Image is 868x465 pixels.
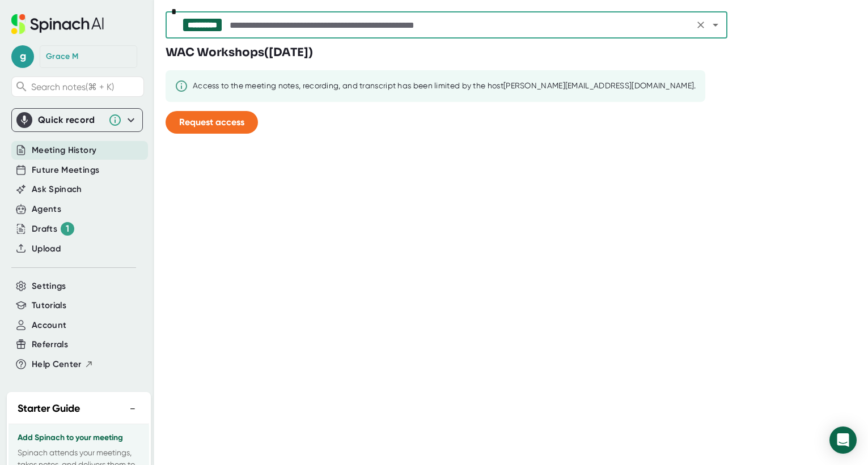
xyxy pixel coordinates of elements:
[693,17,709,33] button: Clear
[18,401,80,416] h2: Starter Guide
[16,109,138,131] div: Quick record
[32,183,82,196] button: Ask Spinach
[32,222,74,236] button: Drafts 1
[32,319,66,332] button: Account
[32,280,66,293] button: Settings
[708,17,723,33] button: Open
[46,52,78,62] div: Grace M
[32,358,94,371] button: Help Center
[32,338,68,351] button: Referrals
[166,44,313,61] h3: WAC Workshops ( [DATE] )
[32,242,61,255] button: Upload
[61,222,74,236] div: 1
[32,144,96,157] button: Meeting History
[829,426,857,454] div: Open Intercom Messenger
[32,164,99,177] button: Future Meetings
[193,81,696,91] div: Access to the meeting notes, recording, and transcript has been limited by the host [PERSON_NAME]...
[125,400,140,417] button: −
[32,299,66,312] button: Tutorials
[38,114,103,126] div: Quick record
[31,82,141,92] span: Search notes (⌘ + K)
[32,222,74,236] div: Drafts
[179,117,244,127] span: Request access
[166,111,258,134] button: Request access
[32,358,82,371] span: Help Center
[11,45,34,68] span: g
[32,203,61,216] button: Agents
[18,433,140,442] h3: Add Spinach to your meeting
